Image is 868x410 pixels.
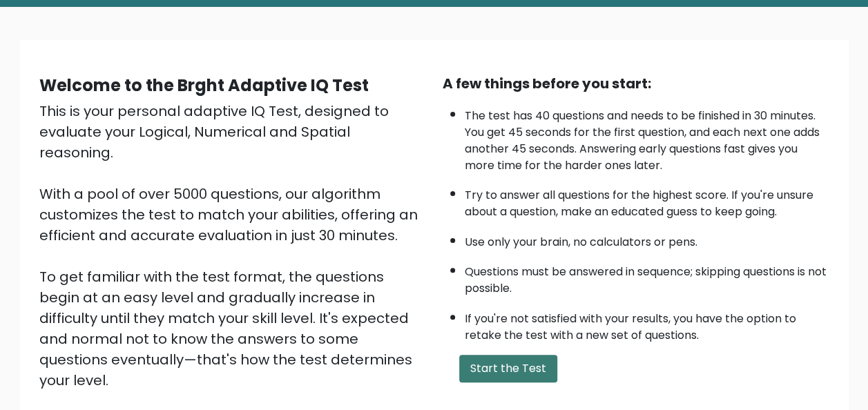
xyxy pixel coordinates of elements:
li: Questions must be answered in sequence; skipping questions is not possible. [465,257,829,297]
li: Use only your brain, no calculators or pens. [465,227,829,251]
li: If you're not satisfied with your results, you have the option to retake the test with a new set ... [465,304,829,344]
li: The test has 40 questions and needs to be finished in 30 minutes. You get 45 seconds for the firs... [465,101,829,174]
div: A few things before you start: [443,73,829,94]
b: Welcome to the Brght Adaptive IQ Test [39,74,369,97]
li: Try to answer all questions for the highest score. If you're unsure about a question, make an edu... [465,180,829,220]
button: Start the Test [459,355,557,382]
